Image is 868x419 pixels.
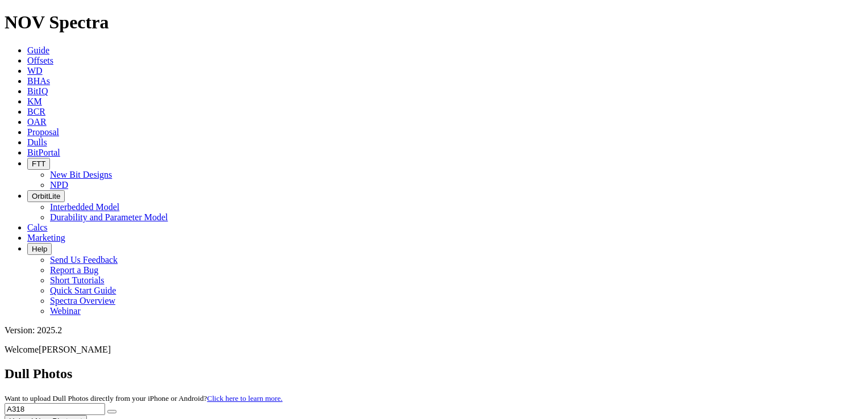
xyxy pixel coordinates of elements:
[5,12,863,33] h1: NOV Spectra
[50,306,81,316] a: Webinar
[27,158,50,170] button: FTT
[32,192,60,200] span: OrbitLite
[27,190,65,202] button: OrbitLite
[27,233,65,242] a: Marketing
[5,366,863,382] h2: Dull Photos
[50,212,168,222] a: Durability and Parameter Model
[5,403,105,415] input: Search Serial Number
[5,325,863,336] div: Version: 2025.2
[50,170,112,179] a: New Bit Designs
[27,127,59,137] a: Proposal
[5,394,282,403] small: Want to upload Dull Photos directly from your iPhone or Android?
[27,137,47,147] a: Dulls
[50,265,98,275] a: Report a Bug
[50,202,119,212] a: Interbedded Model
[27,148,60,157] a: BitPortal
[5,345,863,355] p: Welcome
[50,296,115,305] a: Spectra Overview
[50,286,116,295] a: Quick Start Guide
[27,86,48,96] a: BitIQ
[207,394,283,403] a: Click here to learn more.
[50,275,105,285] a: Short Tutorials
[27,97,42,106] a: KM
[32,160,45,168] span: FTT
[27,107,45,116] a: BCR
[27,117,47,127] a: OAR
[39,345,111,354] span: [PERSON_NAME]
[27,76,50,86] a: BHAs
[27,56,53,65] a: Offsets
[27,243,52,255] button: Help
[50,255,118,265] a: Send Us Feedback
[27,66,43,76] a: WD
[27,45,49,55] a: Guide
[50,180,68,190] a: NPD
[32,245,47,253] span: Help
[27,223,48,232] a: Calcs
